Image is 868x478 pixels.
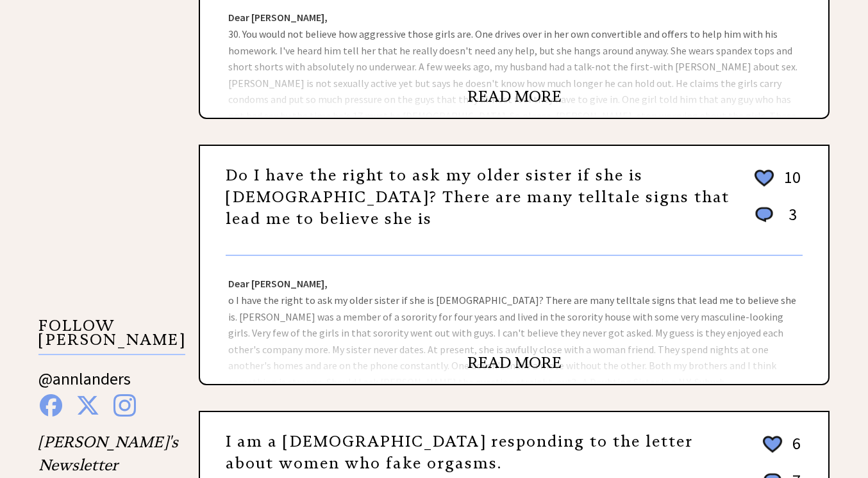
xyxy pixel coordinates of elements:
[38,368,131,402] a: @annlanders
[226,432,693,473] a: I am a [DEMOGRAPHIC_DATA] responding to the letter about women who fake orgasms.
[467,353,562,372] a: READ MORE
[778,166,801,202] td: 10
[786,433,801,468] td: 6
[753,167,776,189] img: heart_outline%202.png
[76,394,99,417] img: x%20blue.png
[226,166,730,228] a: Do I have the right to ask my older sister if she is [DEMOGRAPHIC_DATA]? There are many telltale ...
[40,394,62,417] img: facebook%20blue.png
[113,394,136,417] img: instagram%20blue.png
[200,256,828,384] div: o I have the right to ask my older sister if she is [DEMOGRAPHIC_DATA]? There are many telltale s...
[467,87,562,106] a: READ MORE
[228,277,328,290] strong: Dear [PERSON_NAME],
[38,319,185,355] p: FOLLOW [PERSON_NAME]
[778,203,801,237] td: 3
[761,433,784,456] img: heart_outline%202.png
[228,11,328,24] strong: Dear [PERSON_NAME],
[753,205,776,225] img: message_round%201.png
